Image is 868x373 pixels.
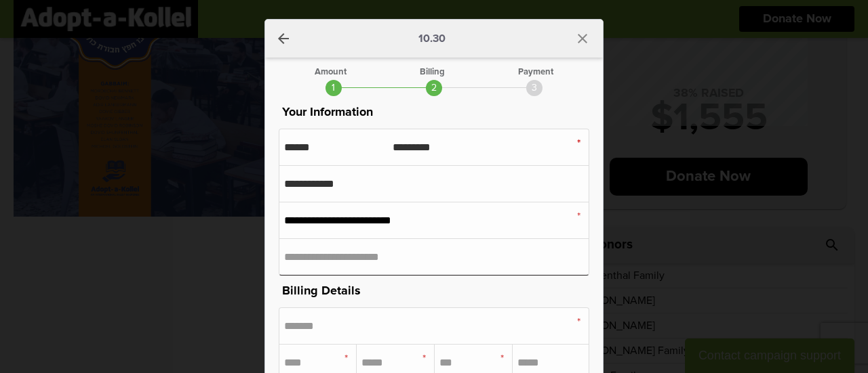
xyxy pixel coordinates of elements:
[426,80,442,96] div: 2
[279,282,589,301] p: Billing Details
[420,68,445,76] div: Billing
[526,80,542,96] div: 3
[275,30,292,47] a: arrow_back
[418,33,446,44] p: 10.30
[574,30,591,47] i: close
[279,103,589,122] p: Your Information
[518,68,553,76] div: Payment
[315,68,347,76] div: Amount
[325,80,342,96] div: 1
